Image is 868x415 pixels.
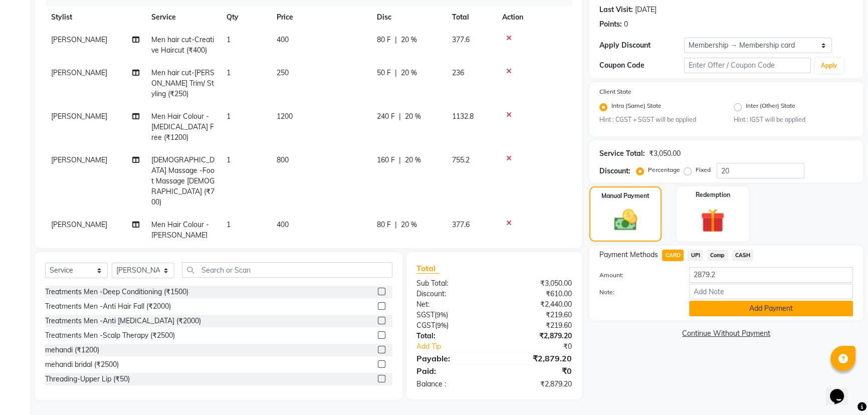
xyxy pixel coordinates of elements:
[599,87,631,96] label: Client State
[45,359,119,370] div: mehandi bridal (₹2500)
[409,331,494,341] div: Total:
[599,166,630,176] div: Discount:
[409,341,509,352] a: Add Tip
[689,284,853,299] input: Add Note
[592,271,682,280] label: Amount:
[494,331,579,341] div: ₹2,879.20
[601,191,649,200] label: Manual Payment
[371,6,446,29] th: Disc
[599,60,684,71] div: Coupon Code
[271,6,371,29] th: Price
[51,112,107,121] span: [PERSON_NAME]
[377,68,391,78] span: 50 F
[51,155,107,164] span: [PERSON_NAME]
[599,250,658,260] span: Payment Methods
[405,155,421,165] span: 20 %
[599,40,684,51] div: Apply Discount
[409,365,494,377] div: Paid:
[409,379,494,389] div: Balance :
[826,375,858,405] iframe: chat widget
[696,190,730,199] label: Redemption
[51,68,107,77] span: [PERSON_NAME]
[707,250,728,261] span: Comp
[401,35,417,45] span: 20 %
[635,5,657,15] div: [DATE]
[377,35,391,45] span: 80 F
[815,58,843,73] button: Apply
[599,148,645,159] div: Service Total:
[494,289,579,299] div: ₹610.00
[377,220,391,230] span: 80 F
[151,68,214,98] span: Men hair cut-[PERSON_NAME] Trim/ Styling (₹250)
[45,301,171,312] div: Treatments Men -Anti Hair Fall (₹2000)
[416,321,435,330] span: CGST
[746,101,795,113] label: Inter (Other) State
[45,316,201,326] div: Treatments Men -Anti [MEDICAL_DATA] (₹2000)
[45,287,188,297] div: Treatments Men -Deep Conditioning (₹1500)
[494,299,579,310] div: ₹2,440.00
[51,35,107,44] span: [PERSON_NAME]
[599,5,633,15] div: Last Visit:
[182,262,392,278] input: Search or Scan
[45,6,145,29] th: Stylist
[494,379,579,389] div: ₹2,879.20
[227,220,231,229] span: 1
[662,250,684,261] span: CARD
[45,374,130,384] div: Threading-Upper Lip (₹50)
[151,35,214,55] span: Men hair cut-Creative Haircut (₹400)
[409,278,494,289] div: Sub Total:
[401,220,417,230] span: 20 %
[416,310,435,319] span: SGST
[409,310,494,320] div: ( )
[684,58,811,73] input: Enter Offer / Coupon Code
[599,115,719,124] small: Hint : CGST + SGST will be applied
[689,301,853,316] button: Add Payment
[277,35,289,44] span: 400
[611,101,662,113] label: Intra (Same) State
[277,68,289,77] span: 250
[151,155,214,206] span: [DEMOGRAPHIC_DATA] Massage -Foot Massage [DEMOGRAPHIC_DATA] (₹700)
[591,328,861,339] a: Continue Without Payment
[496,6,572,29] th: Action
[734,115,853,124] small: Hint : IGST will be applied
[689,267,853,283] input: Amount
[437,311,446,319] span: 9%
[401,68,417,78] span: 20 %
[624,19,628,30] div: 0
[494,320,579,331] div: ₹219.60
[277,155,289,164] span: 800
[277,112,293,121] span: 1200
[145,6,221,29] th: Service
[696,165,711,174] label: Fixed
[592,288,682,297] label: Note:
[732,250,754,261] span: CASH
[151,112,214,142] span: Men Hair Colour -[MEDICAL_DATA] Free (₹1200)
[405,111,421,122] span: 20 %
[399,155,401,165] span: |
[494,310,579,320] div: ₹219.60
[227,112,231,121] span: 1
[693,205,732,236] img: _gift.svg
[399,111,401,122] span: |
[409,299,494,310] div: Net:
[494,365,579,377] div: ₹0
[452,35,470,44] span: 377.6
[494,352,579,364] div: ₹2,879.20
[452,112,474,121] span: 1132.8
[649,148,681,159] div: ₹3,050.00
[452,68,464,77] span: 236
[409,352,494,364] div: Payable:
[51,220,107,229] span: [PERSON_NAME]
[508,341,579,352] div: ₹0
[277,220,289,229] span: 400
[688,250,703,261] span: UPI
[648,165,680,174] label: Percentage
[227,35,231,44] span: 1
[227,155,231,164] span: 1
[452,220,470,229] span: 377.6
[151,220,209,250] span: Men Hair Colour -[PERSON_NAME] (₹400)
[227,68,231,77] span: 1
[607,206,644,233] img: _cash.svg
[416,263,440,274] span: Total
[377,155,395,165] span: 160 F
